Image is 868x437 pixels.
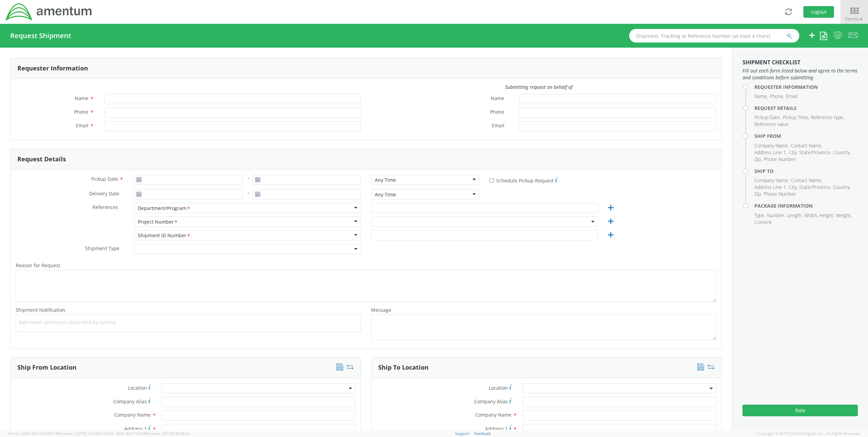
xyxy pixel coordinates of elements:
[375,177,396,183] div: Any Time
[491,95,504,103] span: Name
[764,156,796,163] li: Phone Number
[629,29,799,43] input: Shipment, Tracking or Reference Number (at least 4 chars)
[799,184,831,191] li: State/Province
[756,431,860,436] span: Copyright © [DATE]-[DATE] Agistix Inc., All Rights Reserved
[148,431,189,436] span: master, [DATE] 09:46:25
[128,385,147,391] span: Location
[754,191,762,197] li: Zip
[85,245,119,253] span: Shipment Type
[764,191,796,197] li: Phone Number
[505,84,572,90] i: Submitting request on behalf of
[754,168,858,174] h4: Ship To
[742,60,858,66] h3: Shipment Checklist
[61,431,102,436] span: master, [DATE] 14:43:55
[485,425,508,432] span: Address 1
[19,319,358,326] span: Add email addresses separated by comma
[474,431,491,436] a: Feedback
[833,149,851,156] li: Country
[742,67,858,81] span: Fill out each form listed below and agree to the terms and conditions before submitting
[5,2,93,21] img: dyn-intl-logo-049831509241104b2a82.png
[770,93,784,100] li: Phone
[804,212,818,219] li: Width
[754,106,858,111] h4: Request Details
[787,212,803,219] li: Length
[455,431,470,436] a: Support
[754,114,781,121] li: Pickup Date
[489,178,494,183] input: Schedule Pickup Request
[783,114,809,121] li: Pickup Time
[754,184,787,191] li: Address Line 1
[16,307,65,313] span: Shipment Notification
[754,149,787,156] li: Address Line 1
[754,142,789,149] li: Company Name
[138,218,178,226] div: Project Number
[754,121,788,128] li: Reference value
[8,431,102,436] span: Server: 2025.18.0-c7ad5f513fb
[16,262,60,269] span: Reason for Request
[833,184,851,191] li: Country
[754,203,858,208] h4: Package Information
[378,364,429,371] h3: Ship To Location
[754,212,765,219] li: Type
[492,122,504,130] span: Email
[113,398,147,405] span: Company Alias
[75,95,88,101] span: Name
[754,133,858,139] h4: Ship From
[754,84,858,90] h4: Requester Information
[17,65,88,72] h3: Requester Information
[103,431,189,436] span: Client: 2025.18.0-71d3358
[489,385,508,391] span: Location
[17,156,66,163] h3: Request Details
[89,190,119,198] span: Delivery Date
[789,184,798,191] li: City
[789,149,798,156] li: City
[845,16,863,22] span: Forms
[791,142,822,149] li: Contact Name
[754,93,768,100] li: Name
[742,405,858,416] button: Rate
[74,109,88,115] span: Phone
[754,156,762,163] li: Zip
[93,204,118,210] span: References
[490,109,504,116] span: Phone
[17,364,77,371] h3: Ship From Location
[375,191,396,198] div: Any Time
[76,122,88,129] span: Email
[371,307,391,313] span: Message
[799,149,831,156] li: State/Province
[791,177,822,184] li: Contact Name
[803,6,834,18] button: Logout
[91,176,118,182] span: Pickup Date
[124,425,147,432] span: Address 1
[819,212,834,219] li: Height
[811,114,844,121] li: Reference type
[475,411,512,418] span: Company Name
[489,176,557,184] label: Schedule Pickup Request
[138,232,191,239] div: Shipment ID Number
[786,93,797,100] li: Email
[836,212,852,219] li: Weight
[138,205,191,212] div: Department/Program
[754,219,772,226] li: Content
[114,411,151,418] span: Company Name
[754,177,789,184] li: Company Name
[474,398,508,405] span: Company Alias
[767,212,785,219] li: Number
[859,16,863,22] span: ▼
[10,32,71,39] h4: Request Shipment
